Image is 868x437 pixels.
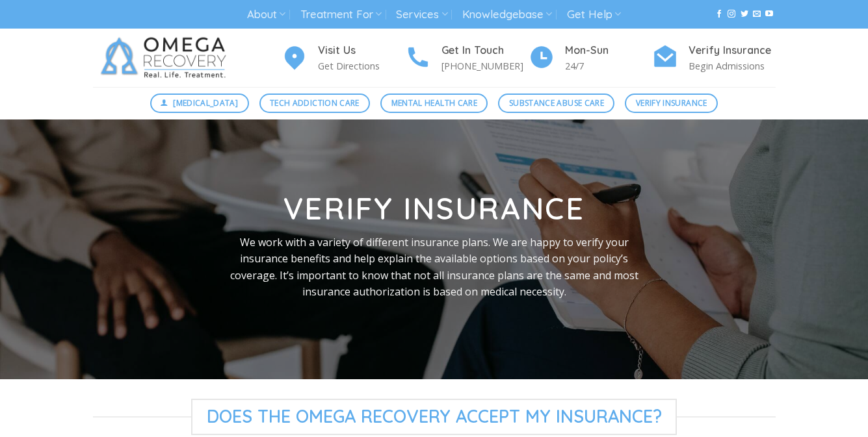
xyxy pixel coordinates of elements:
a: Follow on Twitter [741,10,748,19]
a: Verify Insurance [625,94,718,113]
a: Visit Us Get Directions [282,42,405,74]
a: Follow on Facebook [715,10,723,19]
span: [MEDICAL_DATA] [173,97,238,109]
span: Verify Insurance [636,97,707,109]
p: Begin Admissions [689,58,776,73]
img: Omega Recovery [93,29,239,87]
a: Follow on YouTube [765,10,773,19]
p: Get Directions [318,58,405,73]
p: We work with a variety of different insurance plans. We are happy to verify your insurance benefi... [224,234,645,301]
strong: Verify Insurance [283,190,585,227]
p: [PHONE_NUMBER] [441,58,529,73]
span: Substance Abuse Care [509,97,604,109]
h4: Verify Insurance [689,42,776,59]
a: Substance Abuse Care [498,94,614,113]
a: [MEDICAL_DATA] [150,94,249,113]
a: Get Help [567,3,621,27]
a: Follow on Instagram [728,10,735,19]
a: Services [396,3,447,27]
span: Mental Health Care [391,97,477,109]
span: Does The Omega Recovery Accept My Insurance? [191,399,677,435]
a: Tech Addiction Care [259,94,371,113]
a: Mental Health Care [380,94,488,113]
p: 24/7 [565,58,652,73]
a: Knowledgebase [462,3,552,27]
a: Treatment For [300,3,382,27]
span: Tech Addiction Care [270,97,360,109]
h4: Get In Touch [441,42,529,59]
a: Verify Insurance Begin Admissions [652,42,776,74]
h4: Visit Us [318,42,405,59]
a: Send us an email [753,10,761,19]
h4: Mon-Sun [565,42,652,59]
a: Get In Touch [PHONE_NUMBER] [405,42,529,74]
a: About [247,3,285,27]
